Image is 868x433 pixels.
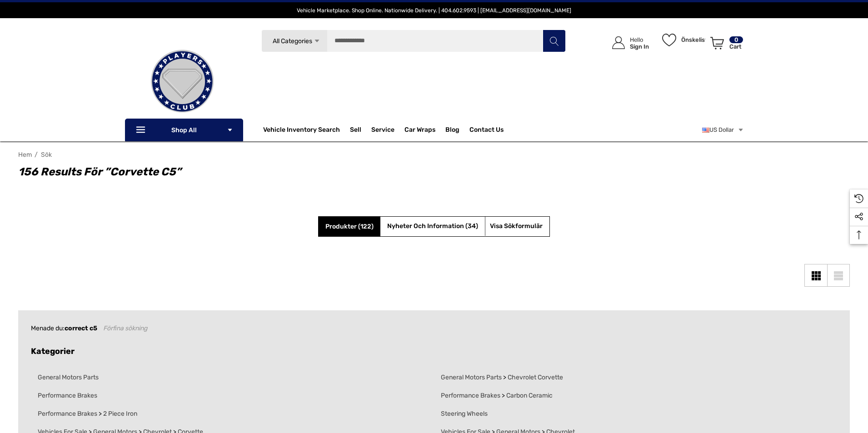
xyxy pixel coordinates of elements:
span: Visa sökformulär [490,221,543,232]
a: Grid View [804,264,827,287]
a: All Categories Icon Arrow Down Icon Arrow Up [261,30,327,52]
span: Performance Brakes [441,392,500,400]
p: 0 [729,36,743,43]
p: Shop All [125,119,243,141]
svg: Önskelistor [662,34,676,46]
p: Sign In [630,43,649,50]
svg: Icon Arrow Down [227,127,233,133]
strong: correct c5 [65,324,97,332]
a: Performance Brakes [38,410,99,418]
a: Chevrolet Corvette [506,373,563,382]
a: 2 Piece Iron [102,410,137,418]
a: Car Wraps [404,121,445,139]
span: General Motors Parts [441,373,502,382]
span: Performance Brakes [38,410,97,418]
a: Service [371,126,394,136]
li: > [31,405,434,423]
span: Car Wraps [404,126,435,136]
span: Produkter (122) [325,223,374,230]
p: Cart [729,43,743,50]
a: Steering Wheels [441,410,488,418]
a: Sell [350,121,371,139]
p: Önskelistor [681,36,705,43]
li: > [434,387,837,405]
a: Contact Us [469,126,504,136]
a: Performance Brakes [441,392,502,400]
span: Carbon Ceramic [506,392,553,400]
svg: Top [850,230,868,239]
h1: 156 results för ”corvette C5” [18,164,700,180]
a: Kundvagn med 0 artiklar [706,27,744,63]
a: Performance Brakes [38,392,97,400]
svg: Social Media [854,212,863,221]
svg: Recently Viewed [854,194,863,203]
div: Menade du: [31,323,837,334]
span: Nyheter och information (34) [387,222,478,230]
span: Sell [350,126,361,136]
a: Önskelistor Önskelistor [658,27,706,52]
svg: Icon User Account [612,36,625,49]
svg: Review Your Cart [710,37,724,50]
span: All Categories [272,37,312,45]
span: Chevrolet Corvette [508,373,563,382]
a: Carbon Ceramic [505,392,553,400]
a: Blog [445,126,459,136]
li: > [434,368,837,387]
a: General Motors Parts [38,373,99,382]
a: Vehicle Inventory Search [263,126,340,136]
a: Logga in [602,27,653,59]
h5: Kategorier [31,347,837,357]
a: General Motors Parts [441,373,503,382]
p: Hello [630,36,649,43]
nav: Breadcrumb [18,147,850,163]
svg: Icon Line [135,125,149,135]
a: List View [827,264,850,287]
a: Förfina sökning [103,323,147,334]
button: Sök [543,30,565,52]
a: Dölj sökformulär [490,221,543,232]
span: Vehicle Marketplace. Shop Online. Nationwide Delivery. | 404.602.9593 | [EMAIL_ADDRESS][DOMAIN_NAME] [297,7,571,14]
a: Sök [41,151,52,159]
span: 2 Piece Iron [103,410,137,418]
a: Hem [18,151,32,159]
a: Välj valuta: USD [702,121,744,139]
svg: Icon Arrow Down [314,38,320,45]
img: Players Club | Cars For Sale [137,36,228,127]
